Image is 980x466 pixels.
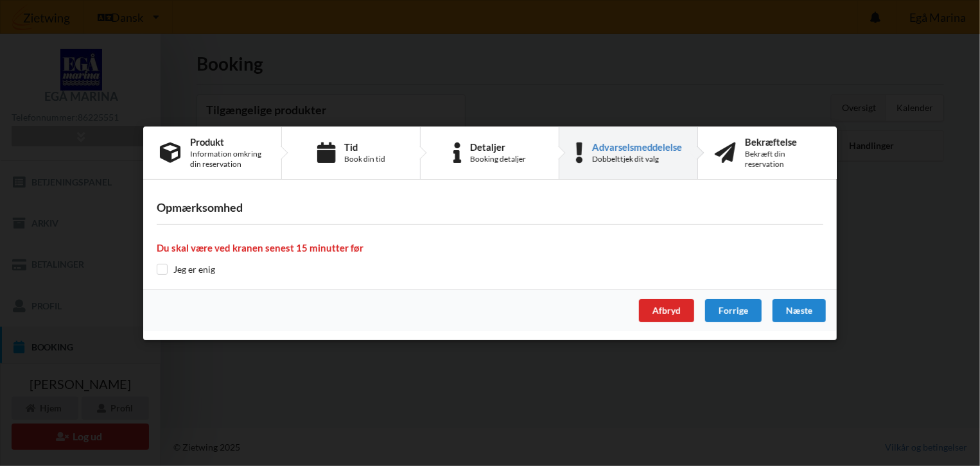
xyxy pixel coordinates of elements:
[344,141,385,151] div: Tid
[190,136,265,146] div: Produkt
[470,141,526,151] div: Detaljer
[592,153,682,164] div: Dobbelttjek dit valg
[344,153,385,164] div: Book din tid
[773,299,826,322] div: Næste
[745,136,820,146] div: Bekræftelse
[705,299,762,322] div: Forrige
[745,148,820,169] div: Bekræft din reservation
[157,264,215,275] label: Jeg er enig
[157,200,823,215] h3: Opmærksomhed
[592,141,682,151] div: Advarselsmeddelelse
[157,242,823,254] h4: Du skal være ved kranen senest 15 minutter før
[190,148,265,169] div: Information omkring din reservation
[470,153,526,164] div: Booking detaljer
[639,299,694,322] div: Afbryd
